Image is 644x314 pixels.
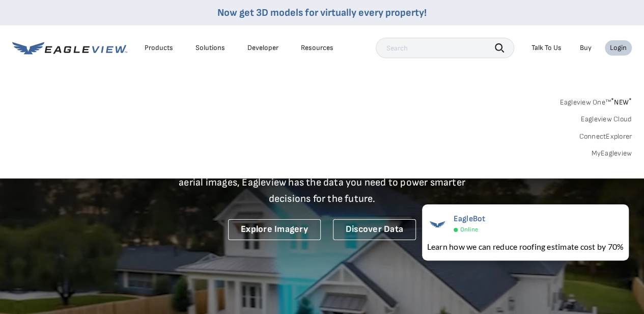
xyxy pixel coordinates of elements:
div: Talk To Us [531,43,562,53]
a: Now get 3D models for virtually every property! [217,7,427,19]
img: EagleBot [427,214,447,234]
a: ConnectExplorer [579,132,632,141]
span: Online [460,226,478,233]
a: Discover Data [333,219,416,240]
a: Explore Imagery [228,219,321,240]
div: Solutions [195,43,225,53]
span: NEW [611,98,632,107]
a: Developer [247,43,278,53]
div: Login [610,43,627,53]
a: Eagleview Cloud [580,115,632,124]
p: A new era starts here. Built on more than 3.5 billion high-resolution aerial images, Eagleview ha... [166,158,478,207]
div: Products [145,43,173,53]
div: Learn how we can reduce roofing estimate cost by 70% [427,241,624,253]
a: Eagleview One™*NEW* [559,95,632,107]
a: MyEagleview [591,149,632,158]
input: Search [376,38,514,58]
div: Resources [301,43,333,53]
span: EagleBot [454,214,486,224]
a: Buy [580,43,592,53]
